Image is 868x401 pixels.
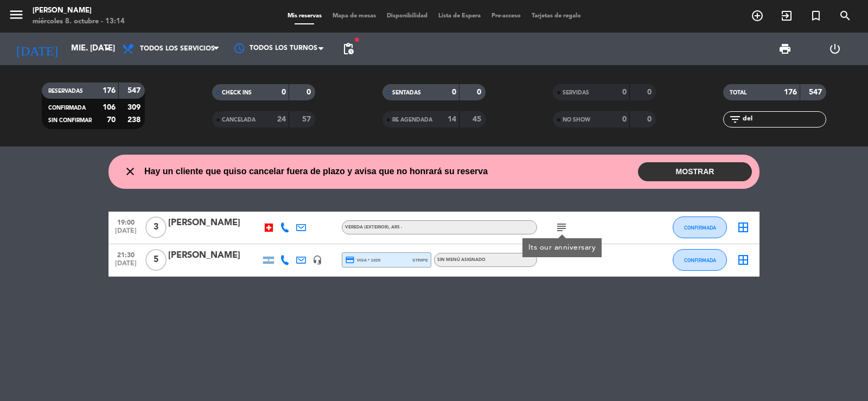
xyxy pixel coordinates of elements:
span: 21:30 [112,248,139,260]
span: Lista de Espera [433,13,486,19]
i: credit_card [345,255,355,265]
i: exit_to_app [780,9,793,22]
span: RE AGENDADA [392,117,432,123]
i: menu [8,7,24,23]
span: Disponibilidad [381,13,433,19]
div: [PERSON_NAME] [168,216,260,230]
span: CHECK INS [222,90,252,96]
span: Pre-acceso [486,13,526,19]
strong: 238 [127,116,143,124]
strong: 0 [622,116,627,123]
strong: 0 [622,88,627,96]
span: print [778,42,792,55]
strong: 0 [452,88,456,96]
span: SIN CONFIRMAR [48,118,92,123]
button: CONFIRMADA [673,217,727,238]
div: miércoles 8. octubre - 13:14 [33,16,125,27]
button: CONFIRMADA [673,249,727,271]
i: border_all [737,253,750,266]
div: Its our anniversary [528,242,596,253]
i: turned_in_not [809,9,822,22]
i: [DATE] [8,37,66,61]
span: TOTAL [730,90,746,96]
span: Sin menú asignado [437,258,486,262]
span: pending_actions [342,42,355,55]
span: CONFIRMADA [48,105,86,111]
strong: 176 [103,87,116,94]
strong: 0 [307,88,313,96]
strong: 70 [107,116,116,124]
span: Tarjetas de regalo [526,13,586,19]
i: power_settings_new [828,42,841,55]
span: Mis reservas [282,13,327,19]
span: [DATE] [112,227,139,240]
span: Vereda (EXTERIOR) [345,225,402,230]
div: [PERSON_NAME] [168,249,260,263]
strong: 14 [448,116,456,123]
span: , ARS - [389,225,402,230]
div: [PERSON_NAME] [33,5,125,16]
span: CANCELADA [222,117,256,123]
strong: 0 [647,88,654,96]
strong: 45 [473,116,483,123]
span: RESERVADAS [48,88,83,94]
span: Todos los servicios [140,45,215,53]
div: LOG OUT [810,33,860,65]
i: headset_mic [312,255,322,265]
span: visa * 1029 [345,255,380,265]
span: CONFIRMADA [684,257,716,263]
span: NO SHOW [563,117,590,123]
span: SERVIDAS [563,90,589,96]
span: CONFIRMADA [684,225,716,231]
i: close [124,165,137,178]
span: 3 [145,217,167,238]
i: filter_list [729,113,742,126]
button: MOSTRAR [638,162,752,181]
span: stripe [412,257,428,264]
i: subject [555,221,568,234]
strong: 24 [277,116,286,123]
span: 5 [145,249,167,271]
strong: 0 [282,88,286,96]
strong: 0 [647,116,654,123]
span: fiber_manual_record [354,36,360,43]
span: 19:00 [112,215,139,228]
span: [DATE] [112,260,139,272]
input: Filtrar por nombre... [742,113,826,125]
strong: 547 [127,87,143,94]
strong: 106 [103,104,116,111]
strong: 57 [302,116,313,123]
i: add_circle_outline [751,9,764,22]
strong: 309 [127,104,143,111]
i: border_all [737,221,750,234]
span: Hay un cliente que quiso cancelar fuera de plazo y avisa que no honrará su reserva [144,164,488,179]
i: arrow_drop_down [101,42,114,55]
i: search [839,9,852,22]
span: Mapa de mesas [327,13,381,19]
button: menu [8,7,24,27]
strong: 547 [809,88,824,96]
span: SENTADAS [392,90,421,96]
strong: 0 [477,88,483,96]
strong: 176 [784,88,797,96]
